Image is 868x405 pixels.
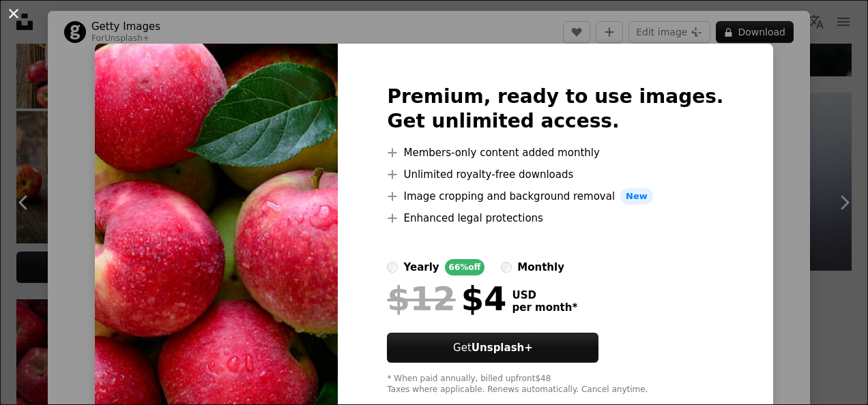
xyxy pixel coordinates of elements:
div: 66% off [445,259,485,275]
li: Enhanced legal protections [387,210,723,226]
div: $4 [387,281,506,316]
strong: Unsplash+ [472,342,533,354]
li: Image cropping and background removal [387,188,723,205]
span: USD [512,289,577,301]
input: yearly66%off [387,262,398,273]
li: Members-only content added monthly [387,145,723,161]
div: yearly [403,259,439,275]
span: $12 [387,281,455,316]
input: monthly [501,262,512,273]
li: Unlimited royalty-free downloads [387,166,723,183]
button: GetUnsplash+ [387,333,598,363]
span: per month * [512,301,577,314]
div: * When paid annually, billed upfront $48 Taxes where applicable. Renews automatically. Cancel any... [387,374,723,395]
div: monthly [517,259,564,275]
h2: Premium, ready to use images. Get unlimited access. [387,85,723,134]
span: New [620,188,653,205]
